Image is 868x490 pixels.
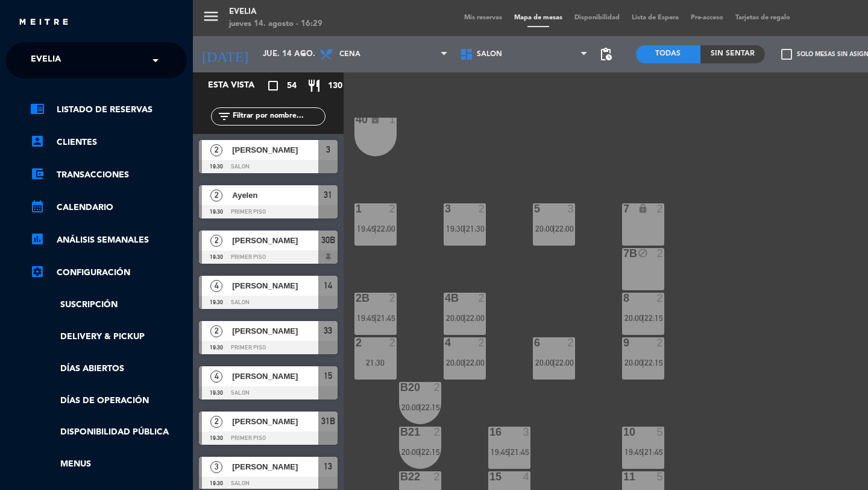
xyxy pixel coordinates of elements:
[210,189,222,202] span: 2
[321,233,335,247] span: 30B
[326,142,330,157] span: 3
[232,460,318,473] span: [PERSON_NAME]
[30,135,187,150] a: account_boxClientes
[232,189,318,202] span: Ayelen
[210,461,222,473] span: 3
[210,144,222,156] span: 2
[30,103,187,117] a: chrome_reader_modeListado de Reservas
[199,78,280,93] div: Esta vista
[210,371,222,383] span: 4
[30,298,187,312] a: Suscripción
[31,48,61,73] span: Evelia
[266,78,280,93] i: crop_square
[30,394,187,408] a: Días de Operación
[231,110,325,123] input: Filtrar por nombre...
[30,330,187,344] a: Delivery & Pickup
[30,362,187,376] a: Días abiertos
[30,233,187,247] a: assessmentANÁLISIS SEMANALES
[30,457,187,471] a: Menus
[30,425,187,439] a: Disponibilidad pública
[210,235,222,247] span: 2
[210,280,222,292] span: 4
[232,415,318,428] span: [PERSON_NAME]
[599,47,613,62] span: pending_actions
[307,78,321,93] i: restaurant
[324,278,332,293] span: 14
[30,232,45,246] i: assessment
[30,266,187,280] a: Configuración
[232,370,318,383] span: [PERSON_NAME]
[30,167,45,181] i: account_balance_wallet
[287,79,297,93] span: 54
[232,234,318,247] span: [PERSON_NAME]
[232,144,318,156] span: [PERSON_NAME]
[324,459,332,474] span: 13
[217,109,231,124] i: filter_list
[232,325,318,337] span: [PERSON_NAME]
[30,101,45,116] i: chrome_reader_mode
[30,199,45,214] i: calendar_month
[210,325,222,337] span: 2
[30,168,187,182] a: account_balance_walletTransacciones
[18,18,69,27] img: MEITRE
[232,279,318,292] span: [PERSON_NAME]
[324,323,332,338] span: 33
[321,414,335,428] span: 31B
[210,416,222,428] span: 2
[30,134,45,148] i: account_box
[328,79,342,93] span: 130
[30,200,187,215] a: calendar_monthCalendario
[30,264,45,279] i: settings_applications
[324,188,332,202] span: 31
[324,369,332,383] span: 15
